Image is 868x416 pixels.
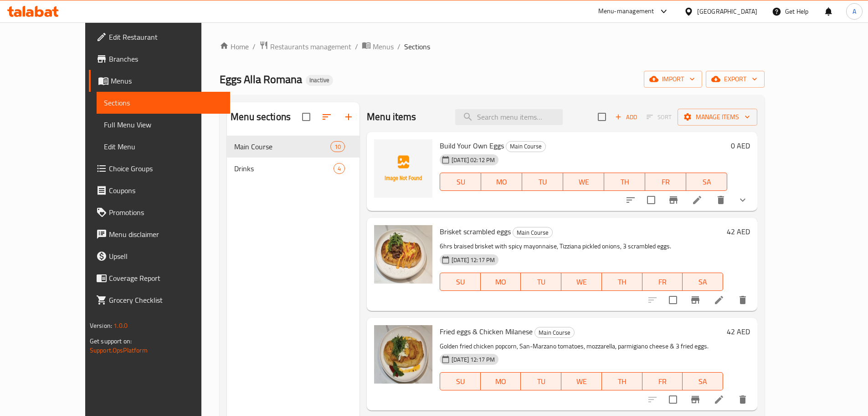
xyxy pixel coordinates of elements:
[561,372,602,390] button: WE
[534,327,575,338] div: Main Course
[602,273,642,291] button: TH
[109,53,223,64] span: Branches
[683,273,723,291] button: SA
[234,163,334,174] span: Drinks
[355,41,358,52] li: /
[330,141,345,152] div: items
[663,390,683,409] span: Select to update
[234,141,330,152] span: Main Course
[109,207,223,218] span: Promotions
[727,325,750,338] h6: 42 AED
[89,201,230,223] a: Promotions
[563,173,604,191] button: WE
[109,251,223,262] span: Upsell
[270,41,351,52] span: Restaurants management
[374,225,432,284] img: Brisket scrambled eggs
[686,173,727,191] button: SA
[109,185,223,196] span: Coupons
[481,372,521,390] button: MO
[692,195,703,205] a: Edit menu item
[448,355,498,364] span: [DATE] 12:17 PM
[506,141,545,152] span: Main Course
[104,97,223,108] span: Sections
[89,158,230,179] a: Choice Groups
[444,175,478,189] span: SU
[440,341,723,352] p: Golden fried chicken popcorn, San-Marzano tomatoes, mozzarella, parmigiano cheese & 3 fried eggs.
[89,289,230,311] a: Grocery Checklist
[220,69,302,90] span: Eggs Alla Romana
[737,195,748,205] svg: Show Choices
[732,389,754,411] button: delete
[331,142,344,151] span: 10
[440,225,511,238] span: Brisket scrambled eggs
[111,75,223,86] span: Menus
[732,289,754,311] button: delete
[641,110,678,124] span: Select section first
[448,156,498,164] span: [DATE] 02:12 PM
[306,76,333,84] span: Inactive
[649,175,683,189] span: FR
[440,372,481,390] button: SU
[644,71,702,88] button: import
[440,139,504,153] span: Build Your Own Eggs
[697,6,757,16] div: [GEOGRAPHIC_DATA]
[521,372,561,390] button: TU
[89,70,230,92] a: Menus
[684,289,706,311] button: Branch-specific-item
[397,41,401,52] li: /
[104,141,223,152] span: Edit Menu
[455,109,563,125] input: search
[484,275,518,289] span: MO
[481,173,522,191] button: MO
[252,41,256,52] li: /
[663,189,684,211] button: Branch-specific-item
[727,225,750,238] h6: 42 AED
[685,111,750,123] span: Manage items
[611,110,641,124] span: Add item
[485,175,519,189] span: MO
[602,372,642,390] button: TH
[227,136,360,158] div: Main Course10
[440,325,533,338] span: Fried eggs & Chicken Milanese
[642,190,661,210] span: Select to update
[598,6,654,17] div: Menu-management
[690,175,724,189] span: SA
[338,106,360,128] button: Add section
[565,275,598,289] span: WE
[104,119,223,130] span: Full Menu View
[853,6,856,16] span: A
[227,132,360,183] nav: Menu sections
[448,256,498,264] span: [DATE] 12:17 PM
[646,375,679,388] span: FR
[684,389,706,411] button: Branch-specific-item
[89,48,230,70] a: Branches
[526,175,560,189] span: TU
[592,107,611,126] span: Select section
[220,41,765,53] nav: breadcrumb
[109,273,223,284] span: Coverage Report
[731,139,750,152] h6: 0 AED
[642,273,683,291] button: FR
[440,241,723,252] p: 6hrs braised brisket with spicy mayonnaise, Tizziana pickled onions, 3 scrambled eggs.
[109,295,223,305] span: Grocery Checklist
[706,71,765,88] button: export
[620,189,642,211] button: sort-choices
[614,112,638,122] span: Add
[109,229,223,240] span: Menu disclaimer
[513,227,553,238] div: Main Course
[645,173,686,191] button: FR
[231,110,291,124] h2: Menu sections
[90,335,132,347] span: Get support on:
[604,173,645,191] button: TH
[524,375,558,388] span: TU
[663,290,683,310] span: Select to update
[316,106,338,128] span: Sort sections
[297,107,316,126] span: Select all sections
[521,273,561,291] button: TU
[404,41,430,52] span: Sections
[90,320,112,332] span: Version:
[642,372,683,390] button: FR
[227,158,360,179] div: Drinks4
[89,267,230,289] a: Coverage Report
